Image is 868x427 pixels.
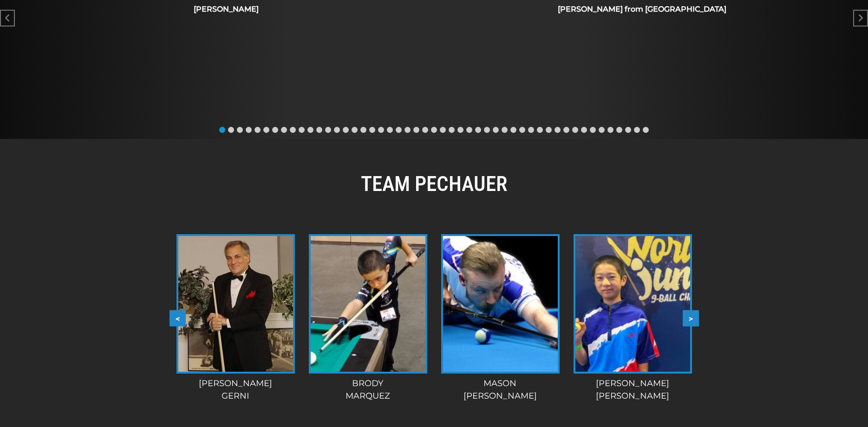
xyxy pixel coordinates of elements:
img: mason-koch-e1609250757373-225x320.jpg [443,236,557,372]
div: [PERSON_NAME] Gerni [173,377,298,402]
div: Brody Marquez [305,377,430,402]
button: > [683,310,699,326]
a: Mason[PERSON_NAME] [437,234,562,402]
img: Brody-2-225x320.jpg [310,236,425,372]
div: Carousel Navigation [170,310,699,326]
div: Mason [PERSON_NAME] [437,377,562,402]
a: BrodyMarquez [305,234,430,402]
button: < [170,310,186,326]
img: Kyle2-scaled-e1635363129572-225x320.jpg [575,236,690,372]
h2: TEAM PECHAUER [170,171,699,197]
h4: [PERSON_NAME] [24,4,429,15]
a: [PERSON_NAME]Gerni [173,234,298,402]
div: [PERSON_NAME] [PERSON_NAME] [570,377,695,402]
img: paul-gerni-225x281.jpg [178,236,293,372]
h4: [PERSON_NAME] from [GEOGRAPHIC_DATA] [439,4,845,15]
a: [PERSON_NAME][PERSON_NAME] [570,234,695,402]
